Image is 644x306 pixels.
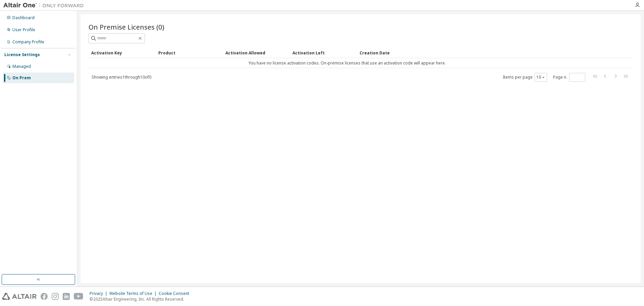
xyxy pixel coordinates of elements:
[159,291,193,296] div: Cookie Consent
[4,52,40,57] div: License Settings
[536,75,545,80] button: 10
[225,47,287,58] div: Activation Allowed
[91,47,153,58] div: Activation Key
[12,75,31,81] div: On Prem
[2,293,37,300] img: altair_logo.svg
[292,47,354,58] div: Activation Left
[360,47,603,58] div: Creation Date
[92,74,151,80] span: Showing entries 1 through 10 of 0
[89,22,164,32] span: On Premise Licenses (0)
[109,291,159,296] div: Website Terms of Use
[503,73,547,82] span: Items per page
[553,73,585,82] span: Page n.
[12,39,44,45] div: Company Profile
[41,293,48,300] img: facebook.svg
[12,15,35,20] div: Dashboard
[3,2,87,9] img: Altair One
[12,27,35,33] div: User Profile
[89,58,606,68] td: You have no license activation codes. On-premise licenses that use an activation code will appear...
[158,47,220,58] div: Product
[63,293,70,300] img: linkedin.svg
[90,291,109,296] div: Privacy
[12,64,31,69] div: Managed
[52,293,59,300] img: instagram.svg
[74,293,84,300] img: youtube.svg
[90,296,193,302] p: © 2025 Altair Engineering, Inc. All Rights Reserved.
